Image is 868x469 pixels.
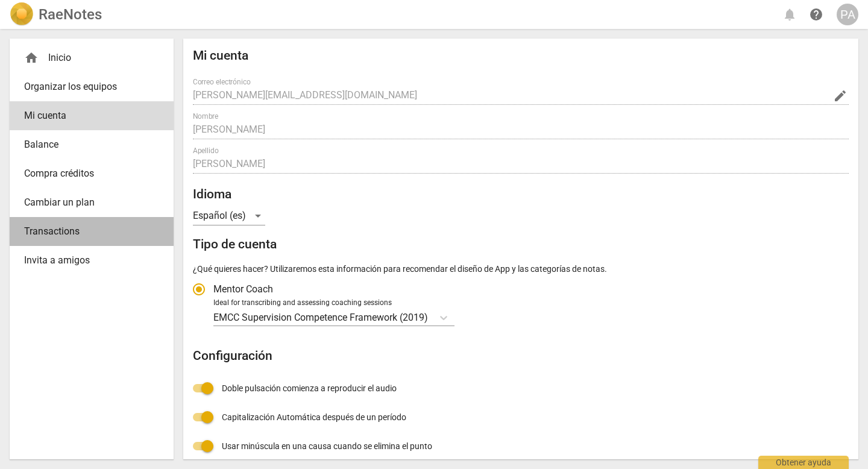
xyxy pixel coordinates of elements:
[193,78,250,86] label: Correo electrónico
[24,195,149,210] span: Cambiar un plan
[193,275,849,326] div: Tipo de cuenta
[10,2,102,27] a: LogoRaeNotes
[24,253,149,268] span: Invita a amigos
[10,159,174,188] a: Compra créditos
[10,72,174,101] a: Organizar los equipos
[10,101,174,130] a: Mi cuenta
[193,263,849,275] p: ¿Qué quieres hacer? Utilizaremos esta información para recomendar el diseño de App y las categorí...
[24,137,149,152] span: Balance
[193,113,218,120] label: Nombre
[10,130,174,159] a: Balance
[39,6,102,23] h2: RaeNotes
[10,2,34,27] img: Logo
[10,217,174,246] a: Transactions
[24,224,149,239] span: Transactions
[193,147,219,154] label: Apellido
[213,298,845,309] div: Ideal for transcribing and assessing coaching sessions
[24,80,149,94] span: Organizar los equipos
[429,312,432,323] input: Ideal for transcribing and assessing coaching sessionsEMCC Supervision Competence Framework (2019)
[193,237,849,252] h2: Tipo de cuenta
[213,282,273,296] span: Mentor Coach
[805,4,827,25] a: Obtener ayuda
[24,51,39,65] span: home
[833,89,848,103] span: edit
[10,43,174,72] div: Inicio
[213,310,428,324] p: EMCC Supervision Competence Framework (2019)
[193,348,849,364] h2: Configuración
[193,187,849,202] h2: Idioma
[24,51,149,65] div: Inicio
[24,166,149,181] span: Compra créditos
[10,246,174,275] a: Invita a amigos
[837,4,858,25] button: PA
[222,382,397,395] span: Doble pulsación comienza a reproducir el audio
[193,206,265,225] div: Español (es)
[222,411,406,424] span: Capitalización Automática después de un período
[222,440,432,453] span: Usar minúscula en una causa cuando se elimina el punto
[10,188,174,217] a: Cambiar un plan
[809,7,823,22] span: help
[24,109,149,123] span: Mi cuenta
[832,87,849,104] button: Change Email
[758,456,849,469] div: Obtener ayuda
[193,48,849,63] h2: Mi cuenta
